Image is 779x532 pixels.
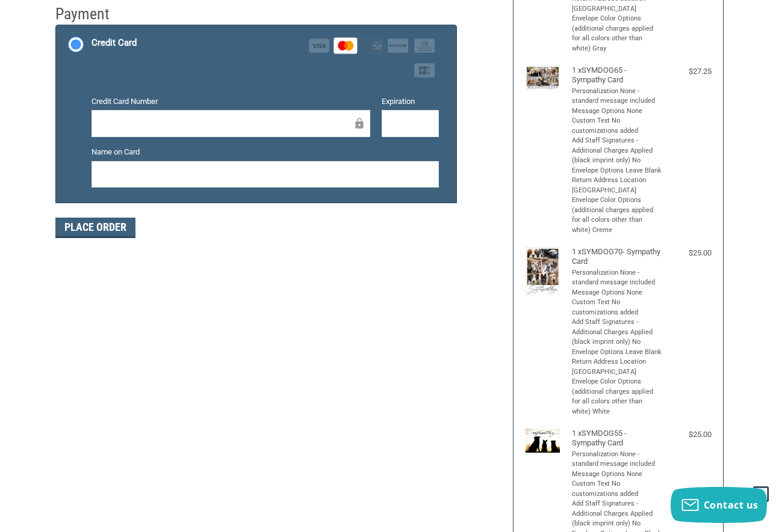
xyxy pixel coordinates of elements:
[572,66,662,85] h4: 1 x SYMDOG65 - Sympathy Card
[382,96,439,108] label: Expiration
[572,247,662,267] h4: 1 x SYMDOG70- Sympathy Card
[572,176,662,195] li: Return Address Location [GEOGRAPHIC_DATA]
[572,268,662,288] li: Personalization None - standard message included
[665,247,711,259] div: $25.00
[572,195,662,235] li: Envelope Color Options (additional charges applied for all colors other than white) Creme
[572,357,662,377] li: Return Address Location [GEOGRAPHIC_DATA]
[92,96,370,108] label: Credit Card Number
[665,429,711,441] div: $25.00
[665,66,711,78] div: $27.25
[572,298,662,317] li: Custom Text No customizations added
[55,4,126,24] h2: Payment
[572,317,662,347] li: Add Staff Signatures - Additional Charges Applied (black imprint only) No
[92,146,439,158] label: Name on Card
[572,106,662,117] li: Message Options None
[572,136,662,166] li: Add Staff Signatures - Additional Charges Applied (black imprint only) No
[572,479,662,499] li: Custom Text No customizations added
[572,87,662,106] li: Personalization None - standard message included
[572,116,662,136] li: Custom Text No customizations added
[572,347,662,358] li: Envelope Options Leave Blank
[572,14,662,54] li: Envelope Color Options (additional charges applied for all colors other than white) Gray
[671,487,767,523] button: Contact us
[55,218,135,238] button: Place Order
[572,166,662,176] li: Envelope Options Leave Blank
[704,498,759,512] span: Contact us
[572,429,662,448] h4: 1 x SYMDOG55 - Sympathy Card
[572,450,662,469] li: Personalization None - standard message included
[92,33,137,53] div: Credit Card
[572,288,662,298] li: Message Options None
[572,377,662,417] li: Envelope Color Options (additional charges applied for all colors other than white) White
[572,469,662,480] li: Message Options None
[572,499,662,529] li: Add Staff Signatures - Additional Charges Applied (black imprint only) No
